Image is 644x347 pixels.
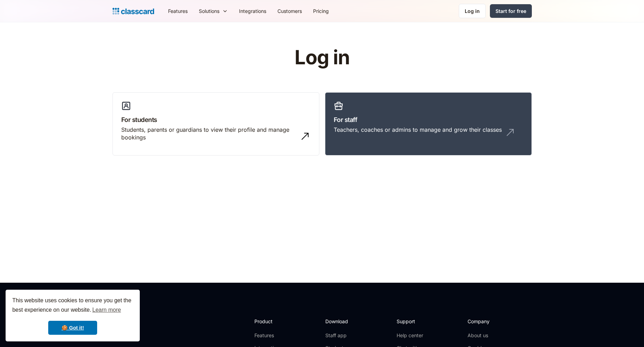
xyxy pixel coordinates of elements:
[113,92,319,156] a: For studentsStudents, parents or guardians to view their profile and manage bookings
[459,4,486,18] a: Log in
[334,115,523,124] h3: For staff
[468,332,514,339] a: About us
[397,318,425,325] h2: Support
[233,3,272,19] a: Integrations
[254,318,292,325] h2: Product
[211,47,433,68] h1: Log in
[325,92,532,156] a: For staffTeachers, coaches or admins to manage and grow their classes
[113,6,154,16] a: Logo
[162,3,193,19] a: Features
[48,321,97,335] a: dismiss cookie message
[254,332,292,339] a: Features
[272,3,307,19] a: Customers
[12,296,133,315] span: This website uses cookies to ensure you get the best experience on our website.
[121,126,297,142] div: Students, parents or guardians to view their profile and manage bookings
[465,7,480,15] div: Log in
[91,305,122,315] a: learn more about cookies
[490,4,532,18] a: Start for free
[325,318,354,325] h2: Download
[468,318,514,325] h2: Company
[495,7,526,15] div: Start for free
[397,332,425,339] a: Help center
[193,3,233,19] div: Solutions
[325,332,354,339] a: Staff app
[121,115,311,124] h3: For students
[307,3,334,19] a: Pricing
[6,290,140,341] div: cookieconsent
[199,7,219,15] div: Solutions
[334,126,502,133] div: Teachers, coaches or admins to manage and grow their classes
